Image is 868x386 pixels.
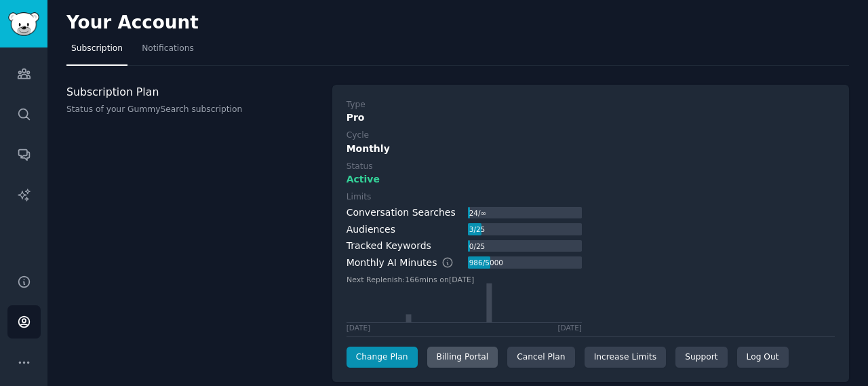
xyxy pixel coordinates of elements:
[347,323,371,332] div: [DATE]
[347,111,835,125] div: Pro
[347,191,372,204] div: Limits
[507,347,574,368] div: Cancel Plan
[347,347,418,368] a: Change Plan
[347,161,373,173] div: Status
[427,347,498,368] div: Billing Portal
[66,38,127,66] a: Subscription
[142,43,194,55] span: Notifications
[675,347,727,368] a: Support
[347,256,468,270] div: Monthly AI Minutes
[557,323,582,332] div: [DATE]
[468,207,488,219] div: 24 / ∞
[347,223,395,237] div: Audiences
[347,130,369,142] div: Cycle
[347,239,431,253] div: Tracked Keywords
[347,206,456,220] div: Conversation Searches
[66,85,318,99] h3: Subscription Plan
[468,240,486,252] div: 0 / 25
[585,347,667,368] a: Increase Limits
[71,43,123,55] span: Subscription
[737,347,789,368] div: Log Out
[347,172,380,187] span: Active
[137,38,199,66] a: Notifications
[347,142,835,156] div: Monthly
[8,12,39,36] img: GummySearch logo
[66,104,318,116] p: Status of your GummySearch subscription
[347,275,474,284] text: Next Replenish: 166 mins on [DATE]
[347,99,366,111] div: Type
[66,12,199,34] h2: Your Account
[468,256,505,269] div: 986 / 5000
[468,223,486,235] div: 3 / 25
